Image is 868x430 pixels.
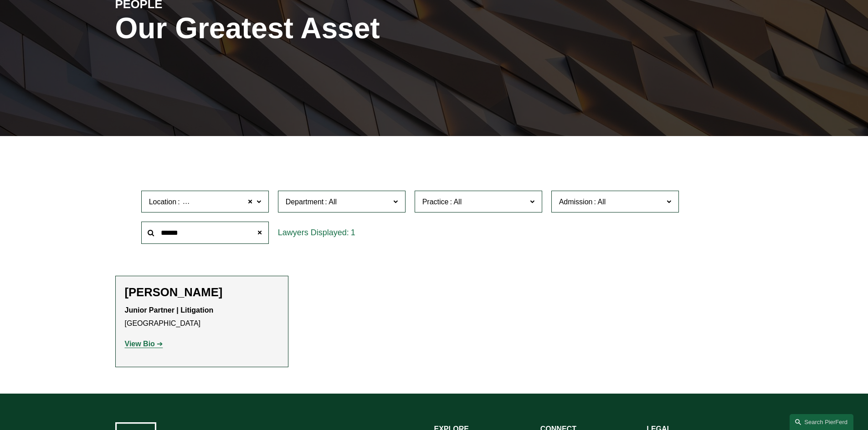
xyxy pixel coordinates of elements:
a: Search this site [790,414,853,430]
h1: Our Greatest Asset [115,12,540,45]
a: View Bio [125,340,163,348]
p: [GEOGRAPHIC_DATA] [125,304,279,330]
span: Department [286,198,324,206]
span: Admission [559,198,593,206]
span: Location [149,198,177,206]
span: [GEOGRAPHIC_DATA] [181,196,257,208]
strong: Junior Partner | Litigation [125,306,214,314]
strong: View Bio [125,340,155,348]
span: 1 [351,228,355,237]
span: Practice [422,198,449,206]
h2: [PERSON_NAME] [125,285,279,299]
